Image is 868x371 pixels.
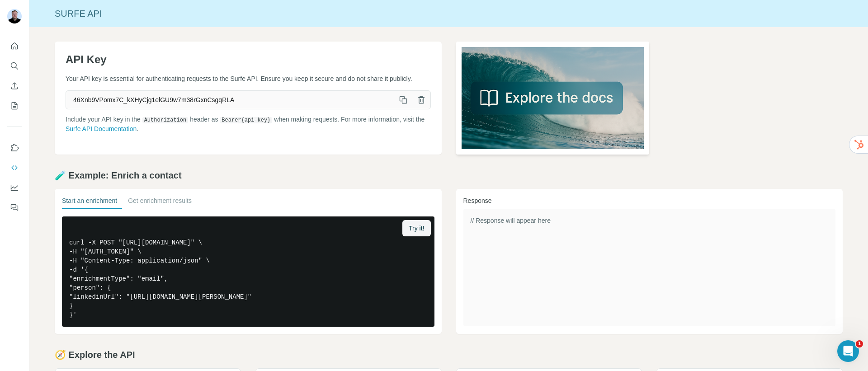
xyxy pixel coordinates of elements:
[7,98,22,114] button: My lists
[837,340,859,362] iframe: Intercom live chat
[463,196,836,205] h3: Response
[7,9,22,23] img: Avatar
[142,117,189,123] code: Authorization
[55,169,843,182] h2: 🧪 Example: Enrich a contact
[66,125,137,132] a: Surfe API Documentation
[66,74,431,83] p: Your API key is essential for authenticating requests to the Surfe API. Ensure you keep it secure...
[66,92,394,108] span: 46Xnb9VPomx7C_kXHyCjg1elGU9w7m38rGxnCsgqRLA
[66,115,431,133] p: Include your API key in the header as when making requests. For more information, visit the .
[7,140,22,156] button: Use Surfe on LinkedIn
[7,78,22,94] button: Enrich CSV
[55,348,843,361] h2: 🧭 Explore the API
[471,217,551,224] span: // Response will appear here
[409,224,424,233] span: Try it!
[7,179,22,196] button: Dashboard
[220,117,272,123] code: Bearer {api-key}
[128,196,192,209] button: Get enrichment results
[7,38,22,54] button: Quick start
[66,52,431,67] h1: API Key
[402,220,430,236] button: Try it!
[7,160,22,176] button: Use Surfe API
[62,196,117,209] button: Start an enrichment
[29,7,868,20] div: Surfe API
[7,199,22,216] button: Feedback
[7,58,22,74] button: Search
[856,340,863,348] span: 1
[62,216,434,327] pre: curl -X POST "[URL][DOMAIN_NAME]" \ -H "[AUTH_TOKEN]" \ -H "Content-Type: application/json" \ -d ...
